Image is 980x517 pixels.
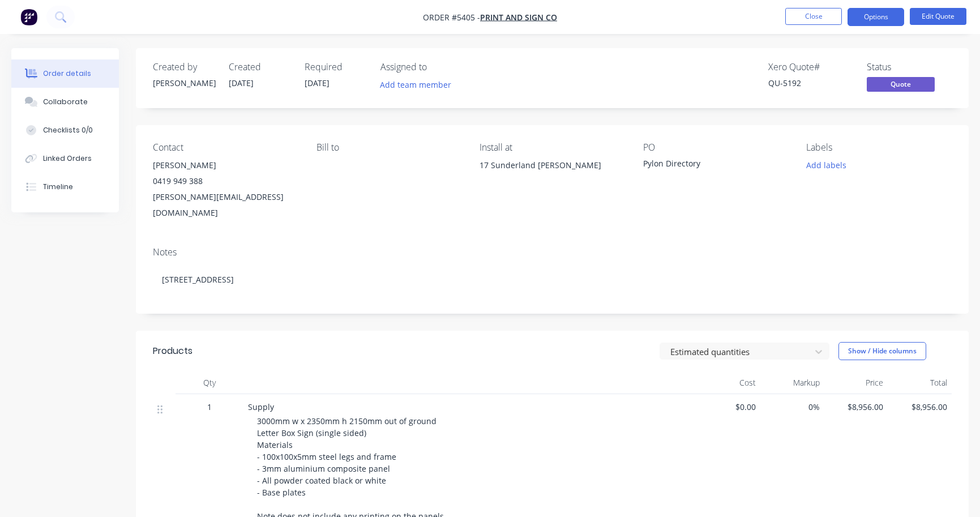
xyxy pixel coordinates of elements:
div: Created [229,62,291,72]
div: Assigned to [380,62,494,72]
div: PO [643,142,789,153]
div: Status [867,62,952,72]
div: 0419 949 388 [153,173,298,189]
div: Products [153,344,192,358]
button: Add team member [374,77,457,92]
div: Checklists 0/0 [43,125,93,135]
button: Close [785,8,842,25]
div: Notes [153,247,952,258]
div: Total [888,371,952,394]
div: Linked Orders [43,153,92,164]
div: [PERSON_NAME] [153,77,215,89]
div: 17 Sunderland [PERSON_NAME] [480,157,625,173]
div: Contact [153,142,298,153]
div: Collaborate [43,97,88,107]
span: 0% [765,401,820,413]
span: $8,956.00 [892,401,947,413]
div: [PERSON_NAME]0419 949 388[PERSON_NAME][EMAIL_ADDRESS][DOMAIN_NAME] [153,157,298,221]
span: $0.00 [701,401,756,413]
a: Print and Sign Co [480,12,557,23]
button: Show / Hide columns [838,342,926,360]
img: Factory [20,8,37,25]
span: Order #5405 - [423,12,480,23]
span: 1 [207,401,212,413]
div: Markup [760,371,824,394]
div: Bill to [316,142,462,153]
div: Labels [806,142,952,153]
div: Qty [176,371,243,394]
div: Xero Quote # [768,62,853,72]
div: Timeline [43,182,73,192]
div: [PERSON_NAME][EMAIL_ADDRESS][DOMAIN_NAME] [153,189,298,221]
div: Cost [696,371,760,394]
button: Add labels [800,157,852,173]
div: Pylon Directory [643,157,785,173]
div: QU-5192 [768,77,853,89]
button: Collaborate [11,88,119,116]
button: Options [848,8,904,26]
div: 17 Sunderland [PERSON_NAME] [480,157,625,194]
button: Add team member [380,77,457,92]
div: Price [824,371,888,394]
div: Install at [480,142,625,153]
span: $8,956.00 [829,401,884,413]
button: Linked Orders [11,144,119,173]
span: [DATE] [229,78,254,88]
div: Created by [153,62,215,72]
div: [PERSON_NAME] [153,157,298,173]
span: Supply [248,401,274,412]
button: Timeline [11,173,119,201]
div: Required [305,62,367,72]
div: [STREET_ADDRESS] [153,262,952,297]
span: Quote [867,77,935,91]
button: Edit Quote [910,8,966,25]
div: Order details [43,69,91,79]
button: Checklists 0/0 [11,116,119,144]
button: Order details [11,59,119,88]
span: [DATE] [305,78,329,88]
